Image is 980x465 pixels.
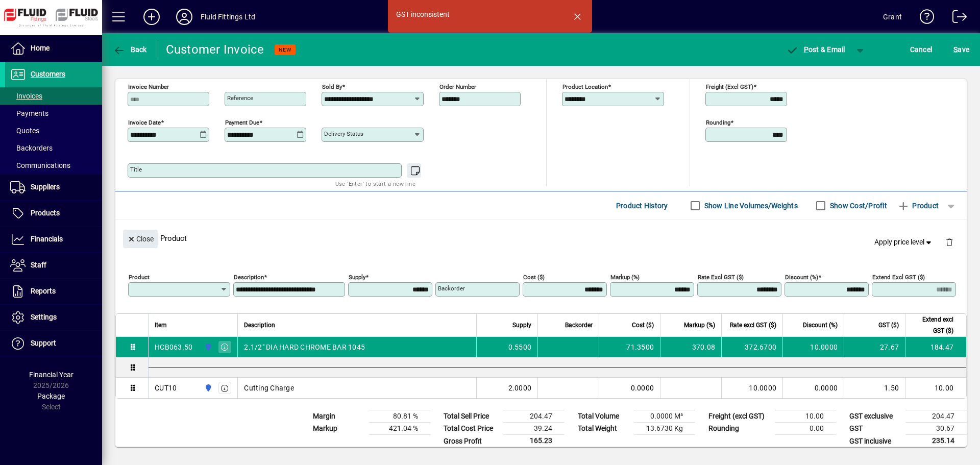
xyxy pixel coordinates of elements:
td: 0.0000 [782,378,844,398]
td: Total Volume [573,410,634,423]
mat-label: Description [234,274,264,281]
a: Quotes [5,122,102,139]
span: Backorder [565,320,593,331]
span: AUCKLAND [202,341,213,353]
a: Support [5,331,102,356]
span: Backorders [10,144,53,152]
div: 372.6700 [728,342,776,352]
button: Save [951,40,972,59]
span: Reports [31,287,56,295]
span: Customers [31,70,65,78]
app-page-header-button: Back [102,40,158,59]
span: Product [897,198,939,214]
td: 204.47 [503,410,565,423]
td: GST exclusive [844,410,905,423]
span: Description [244,320,275,331]
mat-label: Backorder [438,285,465,292]
span: Home [31,44,50,52]
td: 165.23 [503,435,565,448]
td: 39.24 [503,423,565,435]
span: Cancel [910,41,933,58]
mat-label: Discount (%) [785,274,818,281]
div: Grant [883,9,902,25]
button: Back [110,40,150,59]
td: 27.67 [844,337,905,357]
button: Add [135,8,168,26]
span: Markup (%) [684,320,715,331]
span: Back [113,45,147,54]
span: Cost ($) [632,320,654,331]
mat-hint: Use 'Enter' to start a new line [335,178,415,189]
a: Reports [5,279,102,304]
span: 2.1/2" DIA HARD CHROME BAR 1045 [244,342,365,352]
span: Products [31,209,60,217]
span: GST ($) [878,320,899,331]
span: Apply price level [874,237,934,248]
app-page-header-button: Delete [937,237,962,247]
span: 0.5500 [508,342,532,352]
span: Settings [31,313,57,321]
div: CUT10 [155,383,177,393]
a: Backorders [5,139,102,157]
span: Cutting Charge [244,383,294,393]
button: Post & Email [781,40,850,59]
span: Invoices [10,92,42,100]
td: 1.50 [844,378,905,398]
span: Payments [10,109,48,117]
span: Financial Year [29,371,73,379]
button: Product History [612,197,672,215]
span: NEW [279,46,291,53]
mat-label: Product [129,274,150,281]
label: Show Line Volumes/Weights [702,201,798,211]
mat-label: Markup (%) [610,274,640,281]
mat-label: Invoice number [128,83,169,90]
mat-label: Supply [349,274,365,281]
mat-label: Rate excl GST ($) [698,274,744,281]
span: 2.0000 [508,383,532,393]
div: Product [115,219,967,257]
td: 421.04 % [369,423,430,435]
span: AUCKLAND [202,382,213,394]
td: Margin [308,410,369,423]
span: Supply [512,320,531,331]
button: Close [123,230,158,248]
span: Close [127,231,154,248]
td: 0.0000 [599,378,660,398]
div: 10.0000 [728,383,776,393]
mat-label: Sold by [322,83,342,90]
div: HCB063.50 [155,342,192,352]
button: Profile [168,8,201,26]
td: 0.00 [775,423,836,435]
span: Staff [31,261,46,269]
mat-label: Reference [227,94,253,102]
td: 30.67 [905,423,967,435]
span: Quotes [10,127,39,135]
span: Discount (%) [803,320,838,331]
a: Invoices [5,87,102,105]
td: 204.47 [905,410,967,423]
a: Payments [5,105,102,122]
mat-label: Freight (excl GST) [706,83,753,90]
td: Markup [308,423,369,435]
div: Customer Invoice [166,41,264,58]
div: Fluid Fittings Ltd [201,9,255,25]
td: 71.3500 [599,337,660,357]
button: Product [892,197,944,215]
td: 80.81 % [369,410,430,423]
span: Rate excl GST ($) [730,320,776,331]
span: S [953,45,958,54]
mat-label: Order number [439,83,476,90]
span: Extend excl GST ($) [912,314,953,336]
mat-label: Extend excl GST ($) [872,274,925,281]
td: GST [844,423,905,435]
mat-label: Rounding [706,119,730,126]
a: Logout [945,2,967,35]
mat-label: Invoice date [128,119,161,126]
button: Apply price level [870,233,938,252]
button: Cancel [908,40,935,59]
a: Communications [5,157,102,174]
span: P [804,45,808,54]
a: Home [5,36,102,61]
td: 184.47 [905,337,966,357]
a: Settings [5,305,102,330]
